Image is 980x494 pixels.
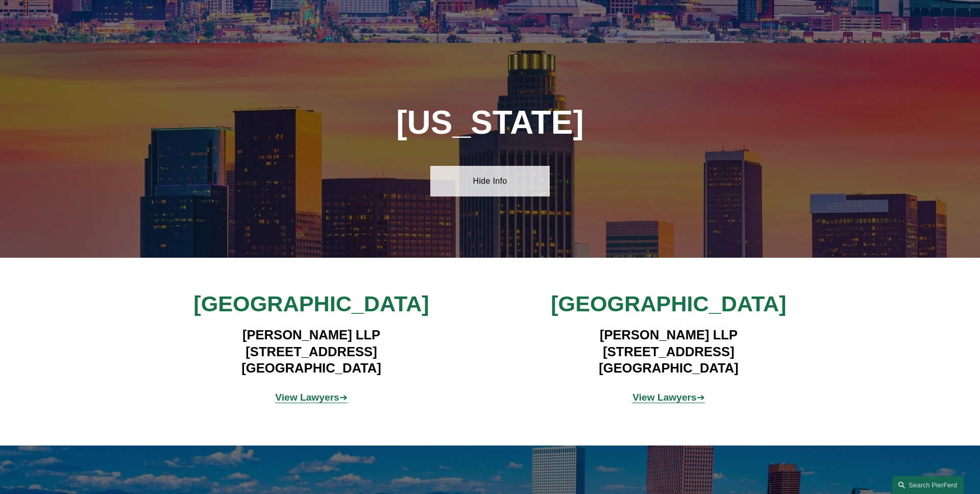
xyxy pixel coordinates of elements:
h4: [PERSON_NAME] LLP [STREET_ADDRESS] [GEOGRAPHIC_DATA] [162,327,460,376]
span: ➔ [275,392,348,403]
a: View Lawyers➔ [632,392,705,403]
a: Search this site [892,476,964,494]
h1: [US_STATE] [341,104,639,141]
span: [GEOGRAPHIC_DATA] [193,291,429,316]
a: Hide Info [430,166,549,196]
span: [GEOGRAPHIC_DATA] [551,291,786,316]
span: ➔ [632,392,705,403]
a: View Lawyers➔ [275,392,348,403]
strong: View Lawyers [275,392,339,403]
h4: [PERSON_NAME] LLP [STREET_ADDRESS] [GEOGRAPHIC_DATA] [520,327,817,376]
strong: View Lawyers [632,392,697,403]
